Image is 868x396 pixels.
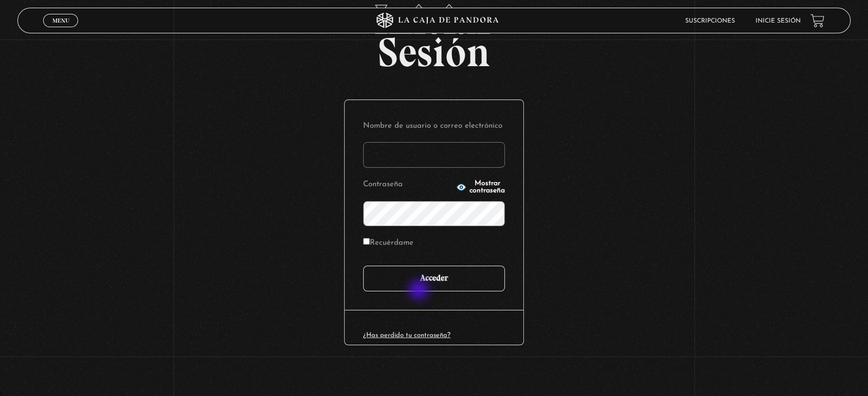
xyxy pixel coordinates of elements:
label: Nombre de usuario o correo electrónico [363,118,505,134]
a: Inicie sesión [755,18,800,24]
input: Recuérdame [363,238,370,245]
a: View your shopping cart [810,14,824,28]
span: Menu [52,17,69,24]
span: Cerrar [49,26,73,33]
label: Recuérdame [363,235,413,251]
a: ¿Has perdido tu contraseña? [363,332,450,339]
label: Contraseña [363,177,453,193]
button: Mostrar contraseña [456,180,505,194]
a: Suscripciones [685,18,734,24]
input: Acceder [363,266,505,291]
span: Mostrar contraseña [469,180,505,194]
